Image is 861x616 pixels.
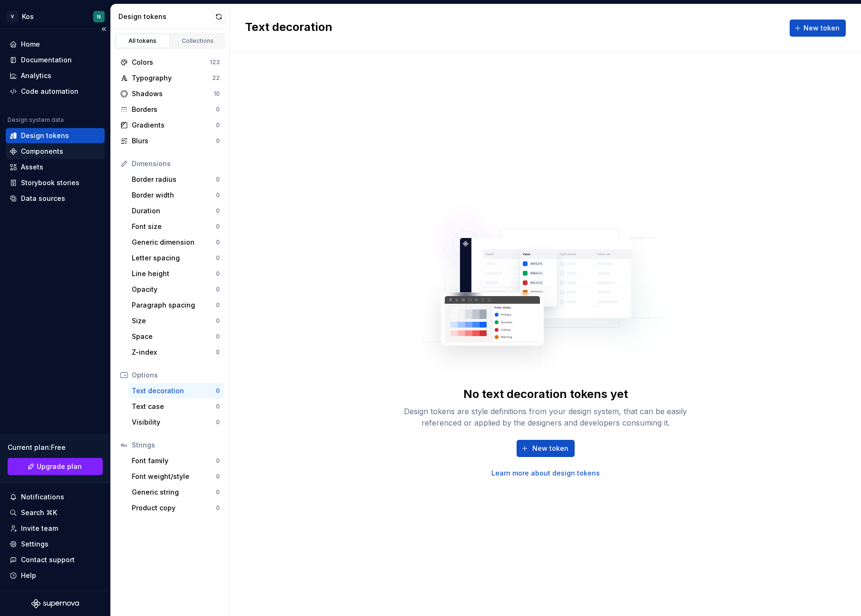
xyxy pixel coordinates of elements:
a: Gradients0 [117,118,224,133]
div: Size [132,316,216,326]
div: 0 [216,418,220,426]
div: Invite team [21,524,58,533]
button: Help [6,568,105,583]
div: Duration [132,206,216,216]
a: Product copy0 [128,500,224,516]
a: Size0 [128,313,224,328]
div: Letter spacing [132,253,216,263]
div: Documentation [21,55,72,65]
div: 0 [216,223,220,230]
div: Analytics [21,71,51,80]
div: Strings [132,440,220,450]
a: Blurs0 [117,133,224,149]
div: Dimensions [132,159,220,169]
div: All tokens [119,37,166,45]
div: 0 [216,504,220,512]
a: Design tokens [6,128,105,143]
a: Border radius0 [128,172,224,187]
h2: Text decoration [245,20,333,37]
a: Visibility0 [128,415,224,430]
div: Design tokens [21,131,69,140]
div: 0 [216,348,220,356]
div: 0 [216,387,220,395]
div: Opacity [132,285,216,294]
div: 0 [216,207,220,215]
a: Opacity0 [128,282,224,297]
a: Documentation [6,52,105,68]
div: Typography [132,73,212,83]
div: Space [132,332,216,341]
div: Text case [132,402,216,411]
div: Visibility [132,417,216,427]
div: 0 [216,286,220,293]
div: Generic string [132,487,216,497]
div: Notifications [21,492,64,502]
div: 0 [216,137,220,145]
button: Contact support [6,552,105,567]
div: Settings [21,539,49,549]
a: Font size0 [128,219,224,234]
div: N [97,13,101,20]
div: Design system data [8,116,64,124]
div: 0 [216,238,220,246]
div: Help [21,571,36,580]
a: Learn more about design tokens [491,468,600,478]
div: Data sources [21,194,65,203]
div: 0 [216,403,220,410]
a: Colors123 [117,55,224,70]
a: Components [6,144,105,159]
a: Supernova Logo [31,599,79,608]
a: Space0 [128,329,224,344]
button: Collapse sidebar [97,22,110,36]
a: Paragraph spacing0 [128,298,224,313]
span: New token [532,444,568,453]
div: Options [132,370,220,380]
a: Analytics [6,68,105,83]
div: 0 [216,301,220,309]
div: Code automation [21,87,78,96]
div: 0 [216,333,220,340]
div: 0 [216,473,220,480]
div: 0 [216,488,220,496]
div: Font family [132,456,216,466]
div: Font size [132,222,216,231]
div: Assets [21,162,43,172]
div: Contact support [21,555,75,565]
div: 0 [216,317,220,325]
div: Gradients [132,120,216,130]
a: Home [6,37,105,52]
a: Generic dimension0 [128,235,224,250]
div: Line height [132,269,216,278]
button: VKosN [2,6,108,27]
div: Design tokens [118,12,212,21]
div: Kos [22,12,34,21]
div: Border width [132,190,216,200]
div: Generic dimension [132,238,216,247]
div: Z-index [132,348,216,357]
div: Colors [132,58,210,67]
div: 0 [216,457,220,465]
div: Product copy [132,503,216,513]
div: Storybook stories [21,178,79,188]
a: Border width0 [128,188,224,203]
div: Paragraph spacing [132,300,216,310]
a: Data sources [6,191,105,206]
button: Upgrade plan [8,458,103,475]
div: 0 [216,254,220,262]
div: 22 [212,74,220,82]
a: Shadows10 [117,86,224,101]
a: Generic string0 [128,485,224,500]
button: Notifications [6,489,105,505]
div: Border radius [132,175,216,184]
div: 0 [216,270,220,278]
a: Assets [6,159,105,175]
div: Font weight/style [132,472,216,481]
div: 10 [214,90,220,98]
div: 123 [210,59,220,66]
div: V [7,11,18,22]
a: Typography22 [117,70,224,86]
div: Collections [174,37,222,45]
span: Upgrade plan [37,462,82,471]
div: Blurs [132,136,216,146]
div: Text decoration [132,386,216,396]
